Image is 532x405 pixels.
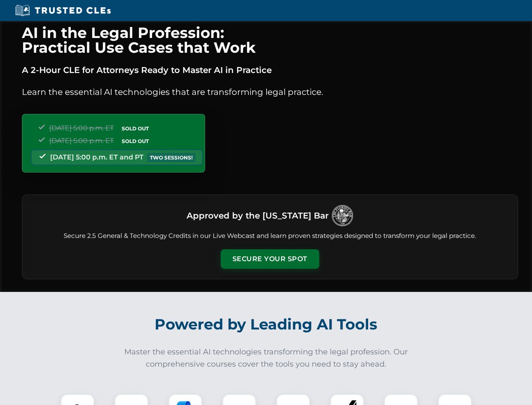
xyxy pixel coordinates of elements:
span: [DATE] 5:00 p.m. ET [49,137,114,145]
p: Learn the essential AI technologies that are transforming legal practice. [22,85,518,99]
p: Master the essential AI technologies transforming the legal profession. Our comprehensive courses... [119,346,414,370]
p: A 2-Hour CLE for Attorneys Ready to Master AI in Practice [22,63,518,77]
span: SOLD OUT [119,124,152,133]
button: Secure Your Spot [221,249,319,269]
img: Trusted CLEs [13,4,113,17]
span: SOLD OUT [119,137,152,146]
h2: Powered by Leading AI Tools [33,310,500,339]
p: Secure 2.5 General & Technology Credits in our Live Webcast and learn proven strategies designed ... [32,231,508,241]
h3: Approved by the [US_STATE] Bar [187,208,329,223]
span: [DATE] 5:00 p.m. ET [49,124,114,132]
h1: AI in the Legal Profession: Practical Use Cases that Work [22,25,518,55]
img: Logo [332,205,353,226]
